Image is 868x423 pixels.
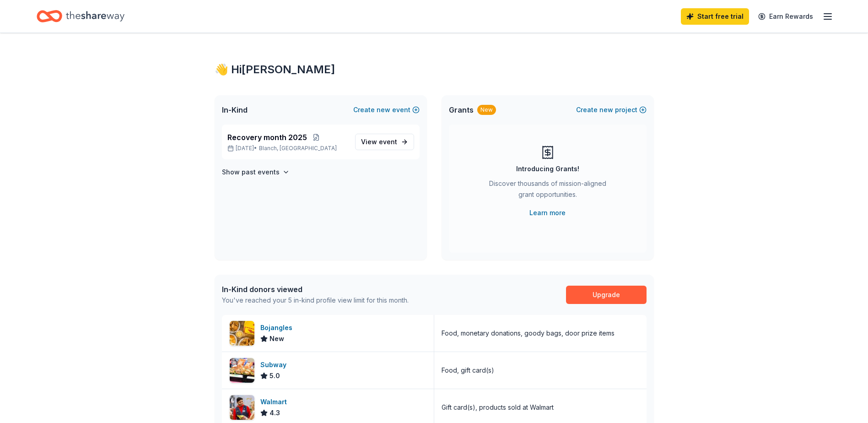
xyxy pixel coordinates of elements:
[599,104,613,115] span: new
[260,322,296,333] div: Bojangles
[353,104,420,115] button: Createnewevent
[529,207,566,218] a: Learn more
[230,321,254,346] img: Image for Bojangles
[377,104,390,115] span: new
[222,167,280,178] h4: Show past events
[355,134,414,150] a: View event
[442,328,615,339] div: Food, monetary donations, goody bags, door prize items
[485,178,610,204] div: Discover thousands of mission-aligned grant opportunities.
[681,8,749,25] a: Start free trial
[477,105,496,115] div: New
[260,359,290,370] div: Subway
[222,295,409,306] div: You've reached your 5 in-kind profile view limit for this month.
[222,167,290,178] button: Show past events
[222,104,248,115] span: In-Kind
[227,145,348,152] p: [DATE] •
[516,163,579,174] div: Introducing Grants!
[259,145,337,152] span: Blanch, [GEOGRAPHIC_DATA]
[576,104,647,115] button: Createnewproject
[442,365,494,376] div: Food, gift card(s)
[230,358,254,383] img: Image for Subway
[260,396,291,407] div: Walmart
[379,138,397,146] span: event
[442,402,554,413] div: Gift card(s), products sold at Walmart
[566,286,647,304] a: Upgrade
[270,407,280,418] span: 4.3
[361,136,397,147] span: View
[230,395,254,420] img: Image for Walmart
[37,5,124,27] a: Home
[449,104,474,115] span: Grants
[215,62,654,77] div: 👋 Hi [PERSON_NAME]
[270,370,280,381] span: 5.0
[753,8,819,25] a: Earn Rewards
[270,333,284,344] span: New
[222,284,409,295] div: In-Kind donors viewed
[227,132,307,143] span: Recovery month 2025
